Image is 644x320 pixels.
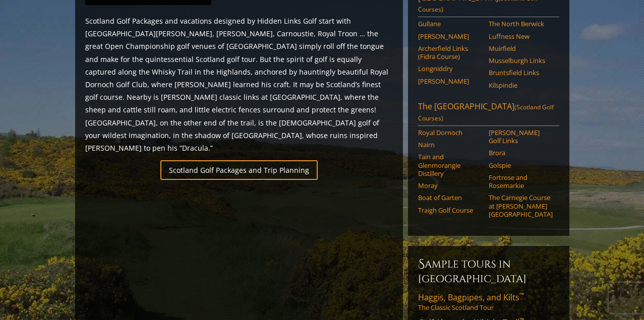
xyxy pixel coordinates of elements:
[489,32,553,40] a: Luffness New
[418,256,559,286] h6: Sample Tours in [GEOGRAPHIC_DATA]
[418,292,524,303] span: Haggis, Bagpipes, and Kilts
[418,65,482,73] a: Longniddry
[418,20,482,28] a: Gullane
[519,291,524,299] sup: ™
[418,194,482,202] a: Boat of Garten
[489,149,553,157] a: Brora
[489,69,553,77] a: Bruntsfield Links
[418,129,482,137] a: Royal Dornoch
[418,44,482,61] a: Archerfield Links (Fidra Course)
[489,44,553,52] a: Muirfield
[489,129,553,145] a: [PERSON_NAME] Golf Links
[489,20,553,28] a: The North Berwick
[418,77,482,85] a: [PERSON_NAME]
[418,101,559,126] a: The [GEOGRAPHIC_DATA](Scotland Golf Courses)
[489,81,553,89] a: Kilspindie
[489,194,553,218] a: The Carnegie Course at [PERSON_NAME][GEOGRAPHIC_DATA]
[489,173,553,190] a: Fortrose and Rosemarkie
[160,160,318,180] a: Scotland Golf Packages and Trip Planning
[418,103,554,122] span: (Scotland Golf Courses)
[418,181,482,189] a: Moray
[418,32,482,40] a: [PERSON_NAME]
[418,292,559,312] a: Haggis, Bagpipes, and Kilts™The Classic Scotland Tour
[85,15,393,154] p: Scotland Golf Packages and vacations designed by Hidden Links Golf start with [GEOGRAPHIC_DATA][P...
[418,153,482,177] a: Tain and Glenmorangie Distillery
[418,206,482,214] a: Traigh Golf Course
[489,161,553,169] a: Golspie
[489,56,553,65] a: Musselburgh Links
[418,141,482,149] a: Nairn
